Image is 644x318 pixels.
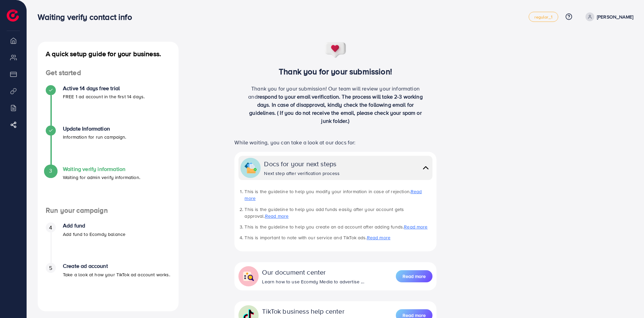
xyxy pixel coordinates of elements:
li: Active 14 days free trial [38,85,179,126]
div: Our document center [262,267,364,277]
img: collapse [242,270,255,282]
li: Update Information [38,126,179,166]
a: Read more [367,234,390,241]
button: Read more [396,270,432,282]
h4: Active 14 days free trial [63,85,145,92]
a: regular_1 [529,12,558,22]
div: Docs for your next steps [264,159,340,169]
li: This is important to note with our service and TikTok ads. [244,234,432,241]
img: collapse [421,163,430,173]
div: Learn how to use Ecomdy Media to advertise ... [262,278,364,285]
li: Waiting verify information [38,166,179,206]
h4: Waiting verify information [63,166,140,172]
h4: Add fund [63,222,125,229]
img: collapse [244,162,257,174]
li: This is the guideline to help you create an ad account after adding funds. [244,223,432,230]
img: success [325,42,347,59]
a: [PERSON_NAME] [583,12,633,21]
p: Information for run campaign. [63,133,126,141]
p: Waiting for admin verify information. [63,173,140,181]
a: Read more [265,213,289,219]
h4: Create ad account [63,263,170,269]
span: 4 [49,224,52,232]
li: Create ad account [38,263,179,303]
a: Read more [244,188,422,202]
span: 3 [49,167,52,175]
div: Next step after verification process [264,170,340,177]
h3: Thank you for your submission! [223,67,448,76]
p: Take a look at how your TikTok ad account works. [63,271,170,279]
img: logo [7,9,19,22]
span: regular_1 [534,15,552,19]
a: Read more [396,270,432,283]
li: This is the guideline to help you modify your information in case of rejection. [244,188,432,202]
p: While waiting, you can take a look at our docs for: [234,138,436,146]
p: Add fund to Ecomdy balance [63,230,125,238]
h3: Waiting verify contact info [38,12,137,22]
a: Read more [404,223,427,230]
span: 5 [49,264,52,272]
h4: Run your campaign [38,206,179,215]
div: TikTok business help center [262,306,344,316]
h4: Update Information [63,126,126,132]
span: Read more [403,273,426,280]
h4: A quick setup guide for your business. [38,50,179,58]
li: This is the guideline to help you add funds easily after your account gets approval. [244,206,432,220]
li: Add fund [38,222,179,263]
p: FREE 1 ad account in the first 14 days. [63,93,145,101]
p: Thank you for your submission! Our team will review your information and [246,84,425,125]
p: [PERSON_NAME] [597,13,633,21]
span: respond to your email verification. The process will take 2-3 working days. In case of disapprova... [249,93,423,125]
h4: Get started [38,69,179,77]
